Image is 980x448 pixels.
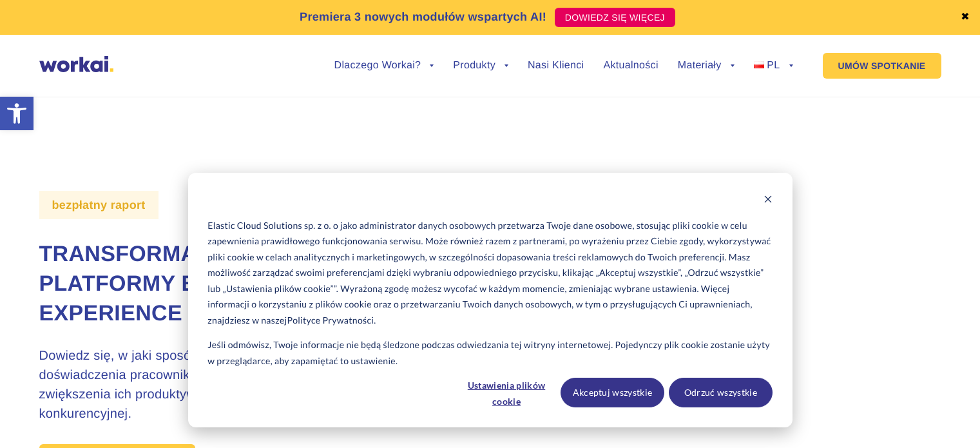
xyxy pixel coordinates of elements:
[961,12,970,23] a: ✖
[207,218,772,329] p: Elastic Cloud Solutions sp. z o. o jako administrator danych osobowych przetwarza Twoje dane osob...
[287,313,376,329] a: Polityce Prywatności.
[764,193,773,209] button: Dismiss cookie banner
[767,60,780,71] span: PL
[39,240,454,329] h1: Transformacja Miejsca Pracy: Platformy Employee Experience
[300,8,546,26] p: Premiera 3 nowych modułów wspartych AI!
[39,191,159,219] label: bezpłatny raport
[453,61,508,71] a: Produkty
[188,173,793,427] div: Cookie banner
[603,61,658,71] a: Aktualności
[669,378,773,407] button: Odrzuć wszystkie
[528,61,584,71] a: Nasi Klienci
[561,378,664,407] button: Akceptuj wszystkie
[678,61,735,71] a: Materiały
[823,53,941,79] a: UMÓW SPOTKANIE
[207,337,772,369] p: Jeśli odmówisz, Twoje informacje nie będą śledzone podczas odwiedzania tej witryny internetowej. ...
[457,378,556,407] button: Ustawienia plików cookie
[39,346,454,424] h3: Dowiedz się, w jaki sposób technologia i AI wpływają na doświadczenia pracowników w organizacji, ...
[334,61,434,71] a: Dlaczego Workai?
[555,8,675,27] a: DOWIEDZ SIĘ WIĘCEJ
